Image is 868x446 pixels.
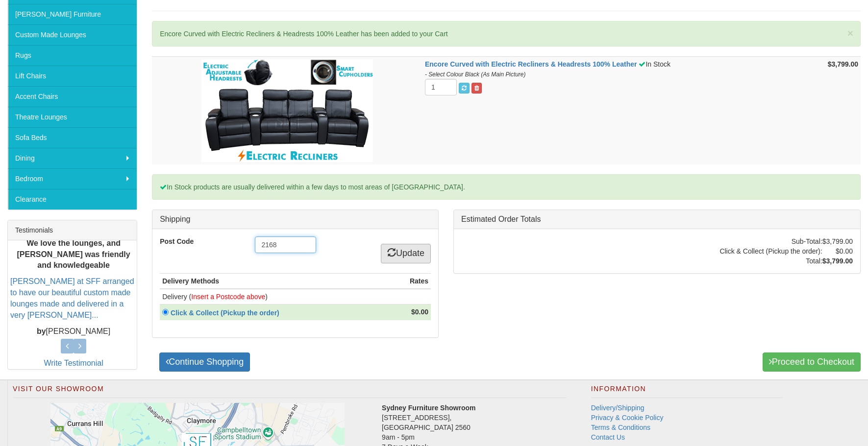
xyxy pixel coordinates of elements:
td: Click & Collect (Pickup the order): [719,246,822,256]
img: Encore Curved with Electric Recliners & Headrests 100% Leather [201,59,373,162]
strong: Sydney Furniture Showroom [382,404,475,412]
b: by [37,327,46,335]
a: Clearance [8,189,137,210]
div: Encore Curved with Electric Recliners & Headrests 100% Leather has been added to your Cart [152,21,861,47]
strong: $3,799.00 [822,257,853,265]
td: $3,799.00 [822,236,853,246]
strong: $0.00 [411,308,428,316]
h2: Information [591,385,784,398]
td: Total: [719,256,822,266]
td: Delivery ( ) [160,289,389,305]
td: Sub-Total: [719,236,822,246]
td: In Stock [422,57,806,165]
strong: $3,799.00 [828,60,858,68]
a: Continue Shopping [159,352,250,372]
b: We love the lounges, and [PERSON_NAME] was friendly and knowledgeable [17,238,130,269]
a: Dining [8,148,137,168]
td: $0.00 [822,246,853,256]
a: Accent Chairs [8,86,137,107]
a: Terms & Conditions [591,423,650,431]
div: In Stock products are usually delivered within a few days to most areas of [GEOGRAPHIC_DATA]. [152,174,861,200]
a: Click & Collect (Pickup the order) [169,309,285,317]
a: Rugs [8,45,137,66]
a: Privacy & Cookie Policy [591,414,664,422]
p: [PERSON_NAME] [10,326,137,337]
a: Update [381,244,431,263]
h2: Visit Our Showroom [13,385,567,398]
i: - Select Colour Black (As Main Picture) [425,71,526,78]
a: Write Testimonial [44,359,103,367]
font: Insert a Postcode above [191,293,265,301]
a: Lift Chairs [8,66,137,86]
div: Testimonials [8,220,137,240]
a: [PERSON_NAME] Furniture [8,4,137,24]
a: Theatre Lounges [8,107,137,127]
a: Encore Curved with Electric Recliners & Headrests 100% Leather [425,60,637,68]
strong: Rates [410,277,428,285]
strong: Click & Collect (Pickup the order) [171,309,279,317]
label: Post Code [152,236,248,246]
a: Delivery/Shipping [591,404,645,412]
h3: Shipping [160,215,431,224]
strong: Delivery Methods [162,277,219,285]
a: Sofa Beds [8,127,137,148]
a: Bedroom [8,168,137,189]
h3: Estimated Order Totals [461,215,853,224]
button: × [847,28,853,38]
a: Contact Us [591,433,625,441]
a: [PERSON_NAME] at SFF arranged to have our beautiful custom made lounges made and delivered in a v... [10,277,134,319]
a: Proceed to Checkout [763,352,861,372]
a: Custom Made Lounges [8,24,137,45]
